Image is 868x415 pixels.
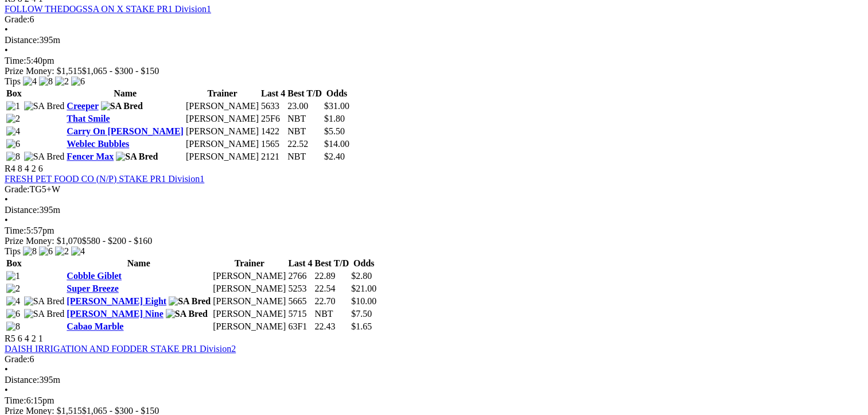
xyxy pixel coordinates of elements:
[5,14,30,24] span: Grade:
[55,246,69,257] img: 2
[5,25,8,34] span: •
[82,236,153,246] span: $580 - $200 - $160
[5,375,39,385] span: Distance:
[212,283,286,294] td: [PERSON_NAME]
[260,113,286,125] td: 25F6
[6,126,20,137] img: 4
[324,114,345,123] span: $1.80
[260,126,286,137] td: 1422
[260,138,286,150] td: 1565
[39,76,53,87] img: 8
[185,126,259,137] td: [PERSON_NAME]
[18,333,43,343] span: 6 4 2 1
[67,126,184,136] a: Carry On [PERSON_NAME]
[260,88,286,99] th: Last 4
[5,354,863,364] div: 6
[287,126,322,137] td: NBT
[6,271,20,281] img: 1
[5,364,8,374] span: •
[287,308,313,320] td: 5715
[287,138,322,150] td: 22.52
[55,76,69,87] img: 2
[6,139,20,149] img: 6
[5,56,26,65] span: Time:
[287,296,313,307] td: 5665
[6,284,20,294] img: 2
[67,271,122,281] a: Cobble Giblet
[5,184,30,194] span: Grade:
[185,113,259,125] td: [PERSON_NAME]
[287,151,322,162] td: NBT
[5,333,15,343] span: R5
[6,258,22,268] span: Box
[67,114,110,123] a: That Smile
[212,270,286,282] td: [PERSON_NAME]
[324,101,349,111] span: $31.00
[24,309,65,319] img: SA Bred
[324,126,345,136] span: $5.50
[23,76,37,87] img: 4
[185,151,259,162] td: [PERSON_NAME]
[5,174,204,184] a: FRESH PET FOOD CO (N/P) STAKE PR1 Division1
[351,284,376,293] span: $21.00
[67,309,163,319] a: [PERSON_NAME] Nine
[260,151,286,162] td: 2121
[71,76,85,87] img: 6
[351,271,372,281] span: $2.80
[169,296,211,307] img: SA Bred
[5,205,863,215] div: 395m
[287,88,322,99] th: Best T/D
[67,296,166,306] a: [PERSON_NAME] Eight
[287,270,313,282] td: 2766
[314,321,350,332] td: 22.43
[5,76,21,86] span: Tips
[5,385,8,395] span: •
[23,246,37,257] img: 8
[67,139,129,149] a: Weblec Bubbles
[5,164,15,173] span: R4
[185,138,259,150] td: [PERSON_NAME]
[71,246,85,257] img: 4
[18,164,43,173] span: 8 4 2 6
[185,100,259,112] td: [PERSON_NAME]
[314,283,350,294] td: 22.54
[314,258,350,269] th: Best T/D
[324,88,350,99] th: Odds
[287,258,313,269] th: Last 4
[67,321,123,331] a: Cabao Marble
[5,395,863,406] div: 6:15pm
[351,258,377,269] th: Odds
[5,195,8,204] span: •
[5,184,863,195] div: TG5+W
[24,152,65,162] img: SA Bred
[39,246,53,257] img: 6
[260,100,286,112] td: 5633
[314,308,350,320] td: NBT
[6,88,22,98] span: Box
[5,226,26,235] span: Time:
[6,321,20,332] img: 8
[287,321,313,332] td: 63F1
[5,35,863,45] div: 395m
[6,152,20,162] img: 8
[212,308,286,320] td: [PERSON_NAME]
[66,88,184,99] th: Name
[212,258,286,269] th: Trainer
[5,4,211,14] a: FOLLOW THEDOGSSA ON X STAKE PR1 Division1
[287,100,322,112] td: 23.00
[5,66,863,76] div: Prize Money: $1,515
[67,101,98,111] a: Creeper
[24,296,65,307] img: SA Bred
[351,296,376,306] span: $10.00
[212,296,286,307] td: [PERSON_NAME]
[5,14,863,25] div: 6
[5,226,863,236] div: 5:57pm
[5,205,39,215] span: Distance:
[116,152,158,162] img: SA Bred
[6,114,20,124] img: 2
[351,321,372,331] span: $1.65
[82,66,159,76] span: $1,065 - $300 - $150
[5,246,21,256] span: Tips
[287,113,322,125] td: NBT
[212,321,286,332] td: [PERSON_NAME]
